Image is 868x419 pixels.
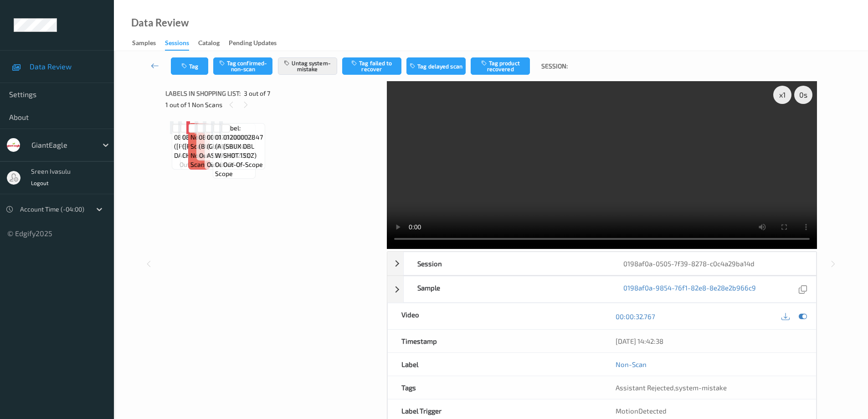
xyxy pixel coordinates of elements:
button: Untag system-mistake [278,57,337,75]
div: Sessions [165,38,189,51]
span: Label: 08637403209 ([PERSON_NAME] CHOCOLATES ) [182,124,233,160]
div: Session [404,252,610,275]
div: Sample0198af0a-9854-76f1-82e8-8e28e2b966c9 [387,276,817,303]
a: Sessions [165,37,198,51]
div: 0 s [794,86,812,104]
a: Pending Updates [229,37,286,50]
div: Sample [404,276,610,302]
button: Tag product recovered [471,57,530,75]
span: Session: [541,62,568,71]
span: Label: Non-Scan [190,124,208,151]
span: Label: 01200002847 (SBUX DBL SHOT 15OZ) [223,124,263,160]
a: 0198af0a-9854-76f1-82e8-8e28e2b966c9 [623,283,756,295]
div: x 1 [773,86,791,104]
span: out-of-scope [199,151,239,160]
span: Label: 01200000159 (AQUAFINA WATER 20O) [215,124,253,160]
button: Tag confirmed-non-scan [213,57,272,75]
span: system-mistake [675,383,727,392]
div: Samples [132,38,156,50]
span: non-scan [190,151,208,169]
div: Data Review [131,18,189,27]
span: Labels in shopping list: [165,89,241,98]
span: out-of-scope [223,160,263,169]
a: Catalog [198,37,229,50]
span: out-of-scope [215,160,253,178]
span: Label: 00000009023 (GUEST ASSIST ) [207,124,247,160]
div: Pending Updates [229,38,277,50]
div: Tags [388,376,602,399]
a: Non-Scan [616,360,647,369]
div: Catalog [198,38,220,50]
a: 00:00:32.767 [616,312,655,321]
span: Label: 08637400371 ([PERSON_NAME] DARK PRETZE) [174,124,225,160]
div: Label [388,353,602,376]
div: 1 out of 1 Non Scans [165,99,380,110]
span: Assistant Rejected [616,383,674,392]
div: Session0198af0a-0505-7f39-8278-c0c4a29ba14d [387,252,817,275]
div: Timestamp [388,330,602,352]
div: [DATE] 14:42:38 [616,336,802,346]
div: 0198af0a-0505-7f39-8278-c0c4a29ba14d [610,252,816,275]
span: , [616,383,727,392]
span: Label: 08637447355 (BUCKEYES ) [199,124,239,151]
a: Samples [132,37,165,50]
button: Tag delayed scan [406,57,466,75]
button: Tag failed to recover [342,57,401,75]
span: out-of-scope [207,160,247,169]
button: Tag [171,57,208,75]
span: 3 out of 7 [244,89,270,98]
div: Video [388,303,602,329]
